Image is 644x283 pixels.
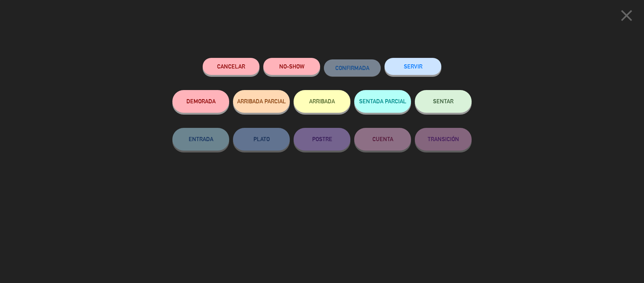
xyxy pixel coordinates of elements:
[324,59,381,76] button: CONFIRMADA
[203,58,259,75] button: Cancelar
[233,90,290,113] button: ARRIBADA PARCIAL
[294,90,350,113] button: ARRIBADA
[433,98,453,104] span: SENTAR
[415,128,472,151] button: TRANSICIÓN
[237,98,286,104] span: ARRIBADA PARCIAL
[233,128,290,151] button: PLATO
[354,90,411,113] button: SENTADA PARCIAL
[615,6,638,28] button: close
[415,90,472,113] button: SENTAR
[294,128,350,151] button: POSTRE
[263,58,320,75] button: NO-SHOW
[385,58,441,75] button: SERVIR
[172,90,229,113] button: DEMORADA
[172,128,229,151] button: ENTRADA
[335,65,369,71] span: CONFIRMADA
[354,128,411,151] button: CUENTA
[617,6,636,25] i: close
